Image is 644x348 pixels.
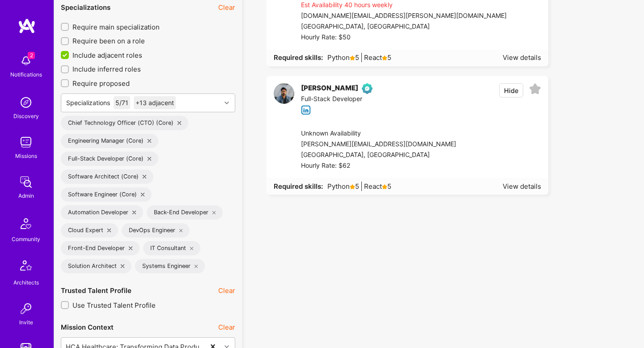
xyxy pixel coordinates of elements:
div: Chief Technology Officer (CTO) (Core) [61,116,188,130]
img: Architects [15,256,37,278]
button: Clear [218,3,235,12]
span: Require been on a role [72,36,145,46]
div: Admin [18,191,34,200]
i: icon Close [178,121,181,125]
div: Systems Engineer [135,259,205,273]
div: Mission Context [61,323,114,332]
div: Hourly Rate: $62 [301,161,456,171]
i: icon Close [132,211,136,214]
img: Evaluation Call Pending [362,83,373,94]
div: Community [12,234,40,244]
div: [PERSON_NAME][EMAIL_ADDRESS][DOMAIN_NAME] [301,139,456,150]
div: Cloud Expert [61,223,118,238]
div: [PERSON_NAME] [301,83,358,94]
i: icon EmptyStar [529,83,541,95]
span: Include inferred roles [72,64,141,74]
img: Community [15,213,37,234]
div: View details [503,182,541,191]
i: icon Close [107,229,111,232]
div: Discovery [13,111,39,121]
span: React 5 [361,182,391,191]
img: admin teamwork [17,173,35,191]
div: Missions [15,151,37,161]
div: +13 adjacent [134,96,176,109]
i: icon Close [212,211,216,214]
div: View details [503,53,541,62]
div: Specializations [61,3,110,12]
span: Python 5 [325,182,359,191]
div: IT Consultant [143,241,201,255]
span: Include adjacent roles [72,51,142,60]
i: icon Close [141,193,144,196]
div: Specializations [66,98,110,107]
i: icon Close [121,264,124,268]
span: Use Trusted Talent Profile [72,301,156,310]
span: React 5 [361,53,391,62]
i: icon Close [129,246,132,250]
i: icon linkedIn [301,105,311,115]
div: Engineering Manager (Core) [61,134,158,148]
i: icon Star [350,55,355,61]
img: Invite [17,300,35,318]
div: [GEOGRAPHIC_DATA], [GEOGRAPHIC_DATA] [301,21,507,32]
div: Software Architect (Core) [61,170,153,184]
span: Require main specialization [72,22,160,32]
img: bell [17,52,35,70]
i: icon Close [195,264,198,268]
div: Invite [19,318,33,327]
div: [GEOGRAPHIC_DATA], [GEOGRAPHIC_DATA] [301,150,456,161]
strong: Required skills: [274,182,323,191]
strong: Required skills: [274,53,323,62]
div: Solution Architect [61,259,131,273]
i: icon Close [148,157,151,161]
i: icon Star [382,184,387,190]
div: Software Engineer (Core) [61,187,152,202]
img: User Avatar [274,83,294,104]
button: Clear [218,286,235,295]
div: Automation Developer [61,205,143,220]
i: icon Close [190,246,194,250]
i: icon Star [350,184,355,190]
i: icon Close [179,229,183,232]
div: Front-End Developer [61,241,140,255]
a: User Avatar [274,83,294,115]
img: logo [18,18,36,34]
div: Full-Stack Developer [301,94,376,105]
i: icon Star [382,55,387,61]
div: Hourly Rate: $50 [301,32,507,43]
button: Clear [218,323,235,332]
div: Unknown Availability [301,128,456,139]
div: Notifications [10,70,42,79]
span: Require proposed [72,79,130,88]
div: Trusted Talent Profile [61,286,131,295]
span: 2 [28,52,35,59]
img: discovery [17,93,35,111]
button: Hide [499,83,523,98]
i: icon Chevron [225,101,229,105]
img: teamwork [17,133,35,151]
i: icon Close [148,139,151,143]
span: Python 5 [325,53,359,62]
i: icon Close [143,175,146,178]
div: Back-End Developer [147,205,223,220]
div: DevOps Engineer [122,223,190,238]
div: [DOMAIN_NAME][EMAIL_ADDRESS][PERSON_NAME][DOMAIN_NAME] [301,11,507,21]
div: 5 / 71 [114,96,130,109]
div: Full-Stack Developer (Core) [61,152,158,166]
div: Architects [13,278,39,287]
